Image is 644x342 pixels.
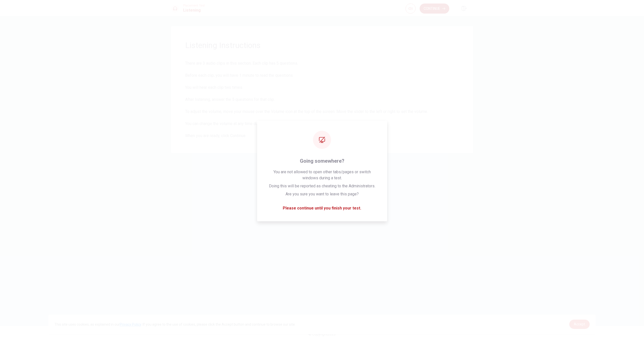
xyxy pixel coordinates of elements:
[574,322,585,326] span: Accept
[569,320,590,329] a: dismiss cookie message
[48,315,596,334] div: cookieconsent
[185,60,459,139] span: There are 3 audio clips in this section. Each clip has 5 questions. Before each clip, you will ha...
[185,40,459,50] span: Listening Instructions
[183,4,205,7] span: Placement Test
[183,7,205,13] h1: Listening
[420,4,449,14] button: Continue
[54,322,296,326] span: This site uses cookies, as explained in our . If you agree to the use of cookies, please click th...
[308,332,336,336] span: © Copyright 2025
[120,322,141,326] a: Privacy Policy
